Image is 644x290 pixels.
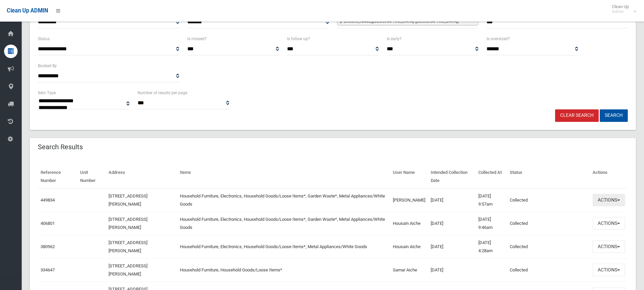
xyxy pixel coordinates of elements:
td: Collected [507,235,590,258]
a: [STREET_ADDRESS][PERSON_NAME] [109,217,147,230]
label: Is oversized? [486,35,510,43]
td: [DATE] 4:28am [476,235,507,258]
th: Items [177,165,390,188]
button: Actions [593,194,625,206]
th: Status [507,165,590,188]
button: Actions [593,264,625,276]
th: Intended Collection Date [428,165,475,188]
td: [PERSON_NAME] [390,188,428,212]
label: Item Type [38,89,56,97]
header: Search Results [30,140,91,154]
button: Actions [593,217,625,230]
a: 406801 [41,221,55,226]
label: Is missed? [187,35,207,43]
a: [STREET_ADDRESS][PERSON_NAME] [109,193,147,207]
td: [DATE] 9:57am [476,188,507,212]
a: Clear Search [555,109,599,122]
th: Actions [590,165,628,188]
a: [STREET_ADDRESS][PERSON_NAME] [109,240,147,253]
td: Housain Aiche [390,235,428,258]
label: Is follow up? [287,35,310,43]
label: Status [38,35,50,43]
td: Household Furniture, Household Goods/Loose Items* [177,258,390,282]
a: 449834 [41,197,55,203]
a: 334647 [41,267,55,272]
td: Samar Aiche [390,258,428,282]
td: Household Furniture, Electronics, Household Goods/Loose Items*, Metal Appliances/White Goods [177,235,390,258]
a: [STREET_ADDRESS][PERSON_NAME] [109,263,147,276]
td: Household Furniture, Electronics, Household Goods/Loose Items*, Garden Waste*, Metal Appliances/W... [177,212,390,235]
span: Clean Up [609,4,636,14]
span: Clean Up ADMIN [7,7,48,14]
th: User Name [390,165,428,188]
th: Collected At [476,165,507,188]
td: [DATE] [428,258,475,282]
button: Search [600,109,628,122]
td: Collected [507,212,590,235]
td: [DATE] [428,188,475,212]
td: Housain Aiche [390,212,428,235]
th: Reference Number [38,165,77,188]
th: Address [106,165,177,188]
a: 380962 [41,244,55,249]
td: Collected [507,188,590,212]
label: Booked By [38,62,57,70]
button: Actions [593,240,625,253]
small: Admin [612,9,629,14]
td: Collected [507,258,590,282]
label: Number of results per page [138,89,187,97]
td: Household Furniture, Electronics, Household Goods/Loose Items*, Garden Waste*, Metal Appliances/W... [177,188,390,212]
th: Unit Number [77,165,106,188]
td: [DATE] [428,235,475,258]
label: Is early? [387,35,402,43]
td: [DATE] 9:46am [476,212,507,235]
td: [DATE] [428,212,475,235]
